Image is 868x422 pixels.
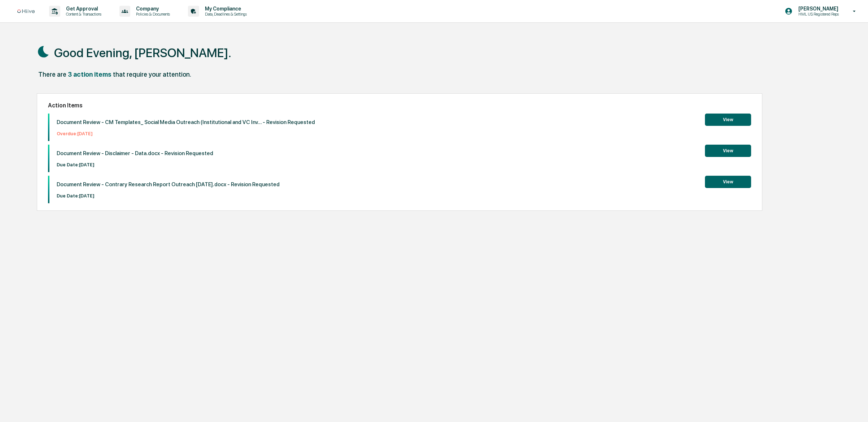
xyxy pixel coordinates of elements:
[705,178,751,185] a: View
[57,131,315,136] p: Overdue: [DATE]
[60,12,105,17] p: Content & Transactions
[48,102,751,109] h2: Action Items
[113,71,191,78] div: that require your attention.
[705,147,751,154] a: View
[57,162,213,167] p: Due Date: [DATE]
[705,176,751,188] button: View
[57,181,280,188] p: Document Review - Contrary Research Report Outreach [DATE].docx - Revision Requested
[705,116,751,123] a: View
[199,6,250,12] p: My Compliance
[68,71,111,78] div: 3 action items
[57,150,213,157] p: Document Review - Disclaimer - Data.docx - Revision Requested
[57,119,315,125] p: Document Review - CM Templates_ Social Media Outreach (Institutional and VC Inv... - Revision Req...
[793,12,842,17] p: HML US Registered Reps
[130,6,174,12] p: Company
[705,145,751,157] button: View
[199,12,250,17] p: Data, Deadlines & Settings
[130,12,174,17] p: Policies & Documents
[54,46,231,60] h1: Good Evening, [PERSON_NAME].
[705,114,751,126] button: View
[60,6,105,12] p: Get Approval
[17,9,35,13] img: logo
[38,71,66,78] div: There are
[57,193,280,199] p: Due Date: [DATE]
[793,6,842,12] p: [PERSON_NAME]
